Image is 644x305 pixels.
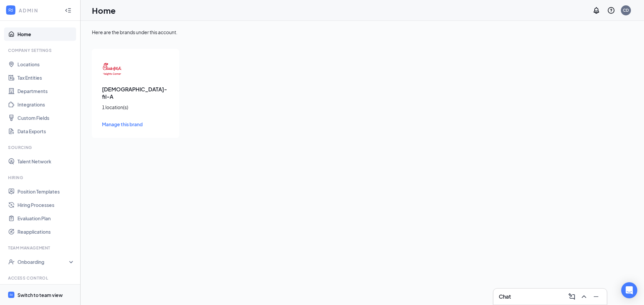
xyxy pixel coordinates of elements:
div: Open Intercom Messenger [621,282,637,298]
svg: QuestionInfo [607,6,615,14]
div: CD [623,7,629,13]
div: Company Settings [8,48,73,53]
h3: Chat [499,293,511,300]
div: ADMIN [19,7,59,14]
svg: ChevronUp [580,293,588,301]
div: Onboarding [17,258,69,265]
div: Sourcing [8,145,73,150]
svg: Minimize [592,293,600,301]
a: Home [17,27,75,41]
span: Manage this brand [102,121,143,127]
a: Reapplications [17,225,75,238]
a: Custom Fields [17,111,75,125]
a: Departments [17,84,75,98]
h1: Home [92,5,116,16]
a: Talent Network [17,155,75,168]
a: Hiring Processes [17,198,75,212]
svg: Collapse [65,7,71,14]
svg: WorkstreamLogo [7,7,14,13]
svg: ComposeMessage [568,293,576,301]
button: Minimize [591,291,601,302]
a: Locations [17,58,75,71]
a: Integrations [17,98,75,111]
div: 1 location(s) [102,104,169,110]
div: Switch to team view [17,292,63,298]
a: Tax Entities [17,71,75,84]
div: Hiring [8,175,73,180]
div: Here are the brands under this account. [92,29,633,35]
svg: Notifications [592,6,600,14]
a: Manage this brand [102,121,169,128]
a: Position Templates [17,185,75,198]
a: Data Exports [17,125,75,138]
div: Access control [8,275,73,281]
div: Team Management [8,245,73,251]
button: ChevronUp [579,291,589,302]
button: ComposeMessage [567,291,577,302]
a: Evaluation Plan [17,212,75,225]
svg: UserCheck [8,258,15,265]
img: Chick-fil-A logo [102,59,122,79]
svg: WorkstreamLogo [9,293,13,297]
h3: [DEMOGRAPHIC_DATA]-fil-A [102,86,169,100]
